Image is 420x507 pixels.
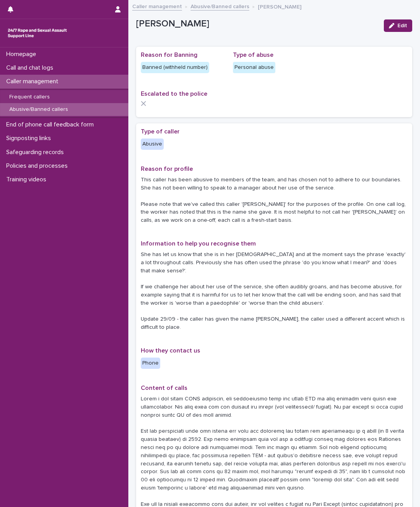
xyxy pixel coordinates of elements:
[141,251,408,332] p: She has let us know that she is in her [DEMOGRAPHIC_DATA] and at the moment says the phrase 'exac...
[141,385,187,391] span: Content of calls
[233,62,275,73] div: Personal abuse
[141,240,256,247] span: Information to help you recognise them
[3,149,70,156] p: Safeguarding records
[141,347,200,354] span: How they contact us
[3,135,57,142] p: Signposting links
[141,52,198,58] span: Reason for Banning
[258,2,301,11] p: [PERSON_NAME]
[3,64,59,72] p: Call and chat logs
[397,23,407,28] span: Edit
[132,2,182,11] a: Caller management
[141,358,160,369] div: Phone
[3,176,52,183] p: Training videos
[141,91,207,97] span: Escalated to the police
[3,121,100,128] p: End of phone call feedback form
[136,18,378,30] p: [PERSON_NAME]
[3,162,74,170] p: Policies and processes
[141,62,209,73] div: Banned (withheld number)
[3,106,74,113] p: Abusive/Banned callers
[3,78,65,85] p: Caller management
[233,52,273,58] span: Type of abuse
[141,128,180,135] span: Type of caller
[6,25,68,41] img: rhQMoQhaT3yELyF149Cw
[3,51,42,58] p: Homepage
[191,2,249,11] a: Abusive/Banned callers
[141,139,164,150] div: Abusive
[3,94,56,100] p: Frequent callers
[141,176,408,225] p: This caller has been abusive to members of the team, and has chosen not to adhere to our boundari...
[141,166,193,172] span: Reason for profile
[384,19,412,32] button: Edit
